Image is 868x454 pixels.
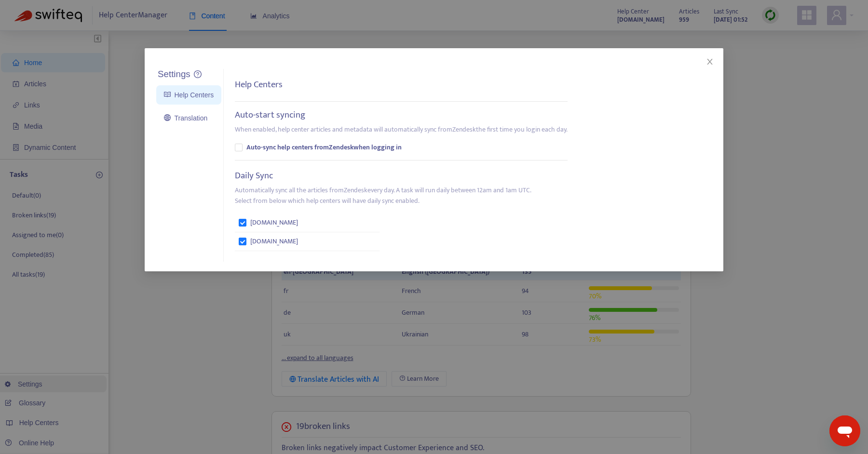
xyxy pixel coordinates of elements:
[250,236,298,247] span: [DOMAIN_NAME]
[235,185,531,206] p: Automatically sync all the articles from Zendesk every day. A task will run daily between 12am an...
[706,58,714,66] span: close
[235,124,568,135] p: When enabled, help center articles and metadata will automatically sync from Zendesk the first ti...
[164,91,214,99] a: Help Centers
[250,217,298,228] span: [DOMAIN_NAME]
[235,171,273,182] h5: Daily Sync
[235,110,305,121] h5: Auto-start syncing
[164,114,207,122] a: Translation
[235,80,283,91] h5: Help Centers
[194,70,202,78] span: question-circle
[194,70,202,79] a: question-circle
[829,415,860,446] iframe: Button to launch messaging window
[705,56,715,67] button: Close
[246,142,402,153] b: Auto-sync help centers from Zendesk when logging in
[158,69,190,80] h5: Settings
